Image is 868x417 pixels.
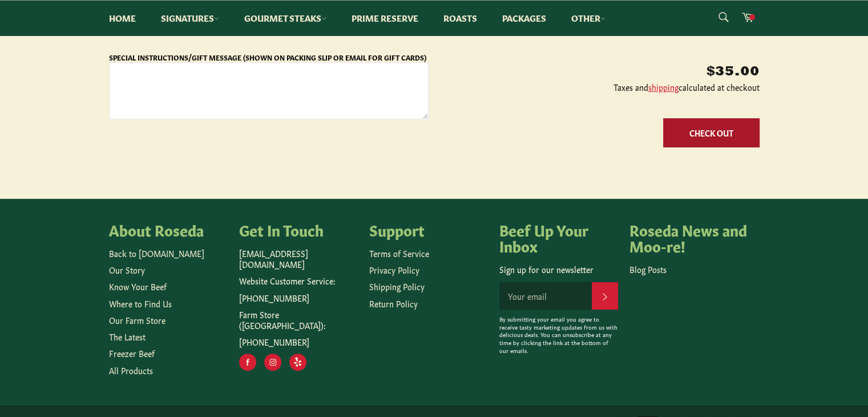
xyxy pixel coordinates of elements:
[233,1,338,35] a: Gourmet Steaks
[499,315,618,355] p: By submitting your email you agree to receive tasty marketing updates from us with delicious deal...
[109,314,165,326] a: Our Farm Store
[239,336,358,347] p: [PHONE_NUMBER]
[499,264,618,275] p: Sign up for our newsletter
[109,53,426,62] label: Special Instructions/Gift Message (Shown on Packing Slip or Email for Gift Cards)
[369,264,419,275] a: Privacy Policy
[109,222,228,238] h4: About Roseda
[109,247,204,259] a: Back to [DOMAIN_NAME]
[663,118,760,147] button: Check Out
[109,264,145,275] a: Our Story
[239,292,358,303] p: [PHONE_NUMBER]
[629,222,748,253] h4: Roseda News and Moo-re!
[369,222,488,238] h4: Support
[109,280,167,292] a: Know Your Beef
[499,282,592,310] input: Your email
[239,248,358,270] p: [EMAIL_ADDRESS][DOMAIN_NAME]
[648,81,679,93] a: shipping
[109,364,153,376] a: All Products
[109,347,155,359] a: Freezer Beef
[109,298,172,309] a: Where to Find Us
[629,263,667,275] a: Blog Posts
[369,247,429,259] a: Terms of Service
[499,222,618,253] h4: Beef Up Your Inbox
[340,1,430,35] a: Prime Reserve
[491,1,558,35] a: Packages
[440,82,760,93] p: Taxes and calculated at checkout
[239,222,358,238] h4: Get In Touch
[560,1,617,35] a: Other
[98,1,147,35] a: Home
[369,280,425,292] a: Shipping Policy
[440,63,760,82] p: $35.00
[432,1,488,35] a: Roasts
[150,1,231,35] a: Signatures
[109,331,146,342] a: The Latest
[239,309,358,331] p: Farm Store ([GEOGRAPHIC_DATA]):
[369,298,418,309] a: Return Policy
[239,275,358,286] p: Website Customer Service:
